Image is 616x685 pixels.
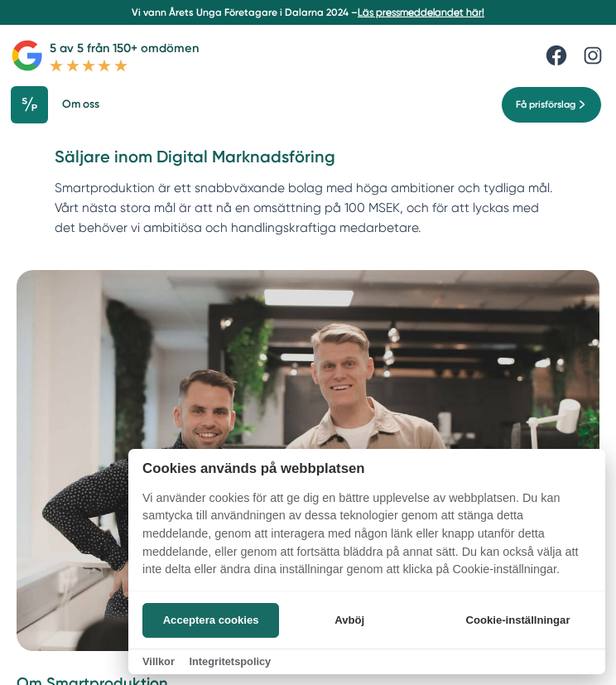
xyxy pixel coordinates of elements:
[128,490,605,591] p: Vi använder cookies för att ge dig en bättre upplevelse av webbplatsen. Du kan samtycka till anvä...
[445,603,590,638] button: Cookie-inställningar
[189,655,271,668] a: Integritetspolicy
[142,603,279,638] button: Acceptera cookies
[283,603,416,638] button: Avböj
[142,655,175,668] a: Villkor
[128,461,605,476] h2: Cookies används på webbplatsen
